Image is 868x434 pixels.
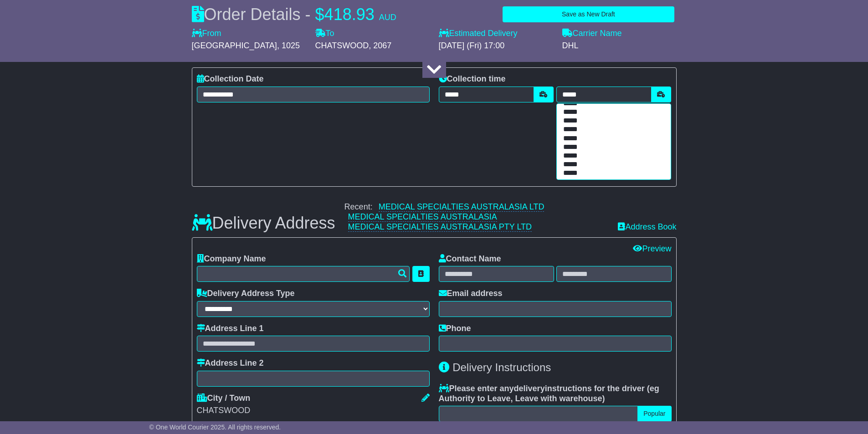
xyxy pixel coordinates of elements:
[348,212,497,222] a: MEDICAL SPECIALTIES AUSTRALASIA
[514,384,545,393] span: delivery
[324,5,375,24] span: 418.93
[562,29,622,39] label: Carrier Name
[277,41,300,50] span: , 1025
[439,324,471,334] label: Phone
[315,41,369,50] span: CHATSWOOD
[197,406,430,416] div: CHATSWOOD
[439,289,503,299] label: Email address
[197,393,251,403] label: City / Town
[344,202,609,232] div: Recent:
[439,74,506,84] label: Collection time
[192,41,277,50] span: [GEOGRAPHIC_DATA]
[439,384,659,403] span: eg Authority to Leave, Leave with warehouse
[197,74,264,84] label: Collection Date
[439,254,501,264] label: Contact Name
[197,254,266,264] label: Company Name
[452,361,551,373] span: Delivery Instructions
[379,202,544,212] a: MEDICAL SPECIALTIES AUSTRALASIA LTD
[192,214,335,232] h3: Delivery Address
[192,29,221,39] label: From
[379,13,396,22] span: AUD
[439,29,553,39] label: Estimated Delivery
[197,289,295,299] label: Delivery Address Type
[562,41,677,51] div: DHL
[149,424,281,431] span: © One World Courier 2025. All rights reserved.
[439,41,553,51] div: [DATE] (Fri) 17:00
[192,5,396,24] div: Order Details -
[197,324,264,334] label: Address Line 1
[315,29,334,39] label: To
[503,6,674,22] button: Save as New Draft
[197,358,264,368] label: Address Line 2
[315,5,324,24] span: $
[348,222,532,232] a: MEDICAL SPECIALTIES AUSTRALASIA PTY LTD
[637,406,671,422] button: Popular
[439,384,672,403] label: Please enter any instructions for the driver ( )
[369,41,391,50] span: , 2067
[618,222,676,231] a: Address Book
[633,244,671,253] a: Preview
